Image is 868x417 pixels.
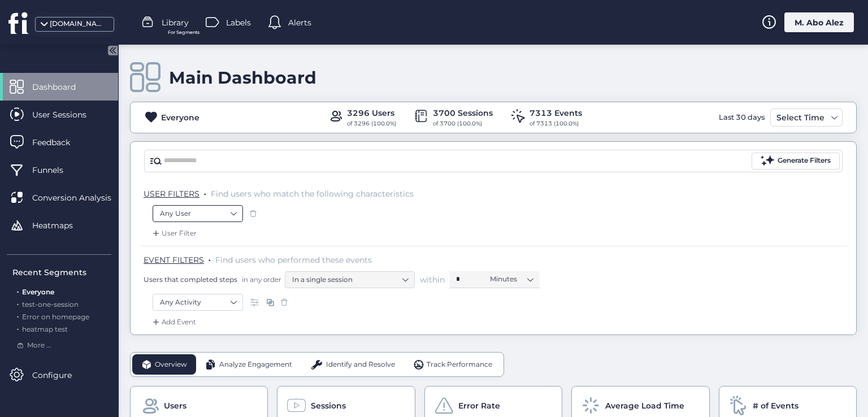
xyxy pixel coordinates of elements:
[32,108,103,121] span: User Sessions
[22,300,79,309] span: test-one-session
[32,219,90,232] span: Heatmaps
[774,111,827,124] div: Select Time
[420,274,445,285] span: within
[778,155,831,166] div: Generate Filters
[292,271,407,288] nz-select-item: In a single session
[161,111,199,124] div: Everyone
[22,325,68,333] span: heatmap test
[32,369,89,381] span: Configure
[240,275,281,284] span: in any order
[458,399,500,412] span: Error Rate
[144,275,237,284] span: Users that completed steps
[32,136,87,149] span: Feedback
[32,192,128,204] span: Conversion Analysis
[490,271,533,288] nz-select-item: Minutes
[17,285,19,296] span: .
[530,119,582,128] div: of 7313 (100.0%)
[17,323,19,333] span: .
[169,67,316,88] div: Main Dashboard
[12,266,111,279] div: Recent Segments
[168,29,199,36] span: For Segments
[716,108,767,127] div: Last 30 days
[211,189,414,199] span: Find users who match the following characteristics
[22,312,89,321] span: Error on homepage
[605,399,684,412] span: Average Load Time
[27,340,51,351] span: More ...
[433,119,493,128] div: of 3700 (100.0%)
[219,359,292,370] span: Analyze Engagement
[226,16,251,29] span: Labels
[752,153,840,170] button: Generate Filters
[427,359,492,370] span: Track Performance
[530,107,582,119] div: 7313 Events
[209,253,211,264] span: .
[160,205,236,222] nz-select-item: Any User
[150,316,196,328] div: Add Event
[311,399,346,412] span: Sessions
[288,16,311,29] span: Alerts
[22,288,54,296] span: Everyone
[164,399,186,412] span: Users
[17,310,19,321] span: .
[433,107,493,119] div: 3700 Sessions
[160,294,236,311] nz-select-item: Any Activity
[150,228,197,239] div: User Filter
[17,298,19,309] span: .
[50,19,106,29] div: [DOMAIN_NAME]
[347,107,396,119] div: 3296 Users
[347,119,396,128] div: of 3296 (100.0%)
[32,81,93,93] span: Dashboard
[162,16,189,29] span: Library
[215,255,372,265] span: Find users who performed these events
[155,359,187,370] span: Overview
[326,359,395,370] span: Identify and Resolve
[784,12,854,32] div: M. Abo Alez
[144,255,204,265] span: EVENT FILTERS
[32,164,80,176] span: Funnels
[204,186,206,198] span: .
[753,399,798,412] span: # of Events
[144,189,199,199] span: USER FILTERS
